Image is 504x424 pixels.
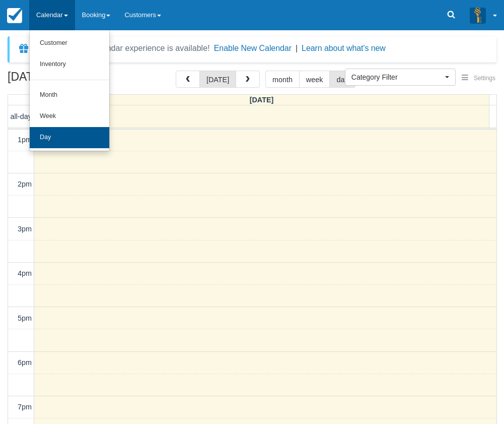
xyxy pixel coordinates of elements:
[18,136,32,144] span: 1pm
[470,7,486,23] img: A3
[30,54,109,75] a: Inventory
[296,44,298,52] span: |
[299,71,330,88] button: week
[456,71,501,86] button: Settings
[30,106,109,127] a: Week
[8,71,135,89] h2: [DATE]
[18,269,32,277] span: 4pm
[345,69,456,86] button: Category Filter
[214,43,292,53] button: Enable New Calendar
[250,96,274,104] span: [DATE]
[18,358,32,367] span: 6pm
[18,403,32,411] span: 7pm
[7,8,22,23] img: checkfront-main-nav-mini-logo.png
[18,314,32,322] span: 5pm
[329,71,355,88] button: day
[302,44,386,52] a: Learn about what's new
[474,75,495,82] span: Settings
[30,127,109,148] a: Day
[29,30,110,151] ul: Calendar
[199,71,236,88] button: [DATE]
[30,33,109,54] a: Customer
[265,71,300,88] button: month
[18,180,32,188] span: 2pm
[351,72,443,82] span: Category Filter
[18,225,32,233] span: 3pm
[11,112,32,120] span: all-day
[30,85,109,106] a: Month
[34,42,210,54] div: A new Booking Calendar experience is available!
